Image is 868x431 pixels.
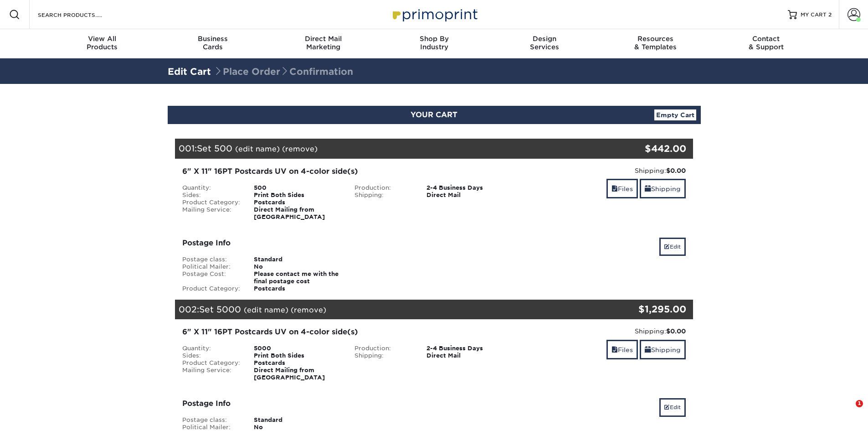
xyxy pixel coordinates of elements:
div: Print Both Sides [247,192,348,199]
a: BusinessCards [157,29,268,58]
div: Product Category: [175,199,247,206]
div: $1,295.00 [607,302,687,316]
a: Shop ByIndustry [379,29,489,58]
div: 2-4 Business Days [420,184,520,192]
img: Primoprint [389,5,480,24]
div: Direct Mailing from [GEOGRAPHIC_DATA] [247,206,348,221]
div: & Templates [600,35,711,51]
div: Quantity: [175,184,247,192]
div: Standard [247,256,348,263]
a: (remove) [282,145,318,153]
input: SEARCH PRODUCTS..... [37,9,126,20]
div: Quantity: [175,345,247,352]
div: Postcards [247,285,348,292]
a: Direct MailMarketing [268,29,379,58]
span: Place Order Confirmation [214,66,353,77]
a: (edit name) [235,145,280,153]
div: Postage class: [175,256,247,263]
div: Marketing [268,35,379,51]
div: Shipping: [527,327,686,336]
div: Political Mailer: [175,263,247,270]
a: (edit name) [244,306,288,314]
div: 2-4 Business Days [420,345,520,352]
div: Product Category: [175,359,247,367]
a: Edit [659,398,686,416]
div: Print Both Sides [247,352,348,359]
div: Mailing Service: [175,206,247,221]
a: Files [606,340,638,359]
span: Shop By [379,35,489,43]
div: 5000 [247,345,348,352]
div: Services [489,35,600,51]
span: Resources [600,35,711,43]
a: Contact& Support [711,29,822,58]
span: Set 500 [197,143,232,153]
span: Direct Mail [268,35,379,43]
a: Resources& Templates [600,29,711,58]
span: Contact [711,35,822,43]
div: Shipping: [348,192,420,199]
div: 002: [175,300,607,320]
div: Postage Cost: [175,270,247,285]
div: Political Mailer: [175,424,247,431]
span: Set 5000 [199,304,241,314]
a: (remove) [291,306,326,314]
div: 6" X 11" 16PT Postcards UV on 4-color side(s) [182,327,514,338]
span: View All [47,35,158,43]
span: Edit [664,244,670,250]
strong: $0.00 [666,327,686,335]
a: Empty Cart [654,109,696,120]
div: Postage Info [182,398,514,409]
div: Cards [157,35,268,51]
a: Edit [659,238,686,256]
span: 1 [856,400,863,407]
span: MY CART [801,11,827,19]
div: 500 [247,184,348,192]
span: 2 [828,11,832,18]
div: & Support [711,35,822,51]
div: Postcards [247,199,348,206]
a: Shipping [640,179,686,198]
div: Postcards [247,359,348,367]
div: Postage class: [175,416,247,424]
span: files [611,346,618,353]
div: Direct Mail [420,192,520,199]
span: files [611,185,618,192]
div: Standard [247,416,348,424]
div: Postage Info [182,238,514,249]
div: Direct Mail [420,352,520,359]
div: 001: [175,139,607,159]
div: $442.00 [607,142,687,156]
a: DesignServices [489,29,600,58]
div: Sides: [175,352,247,359]
div: Sides: [175,192,247,199]
span: shipping [645,185,651,192]
div: Production: [348,184,420,192]
div: Please contact me with the final postage cost [247,270,348,285]
div: Direct Mailing from [GEOGRAPHIC_DATA] [247,367,348,381]
div: 6" X 11" 16PT Postcards UV on 4-color side(s) [182,166,514,177]
div: Mailing Service: [175,367,247,381]
iframe: Intercom live chat [837,400,859,422]
div: Shipping: [348,352,420,359]
div: No [247,424,348,431]
span: shipping [645,346,651,353]
span: Edit [664,404,670,410]
div: Industry [379,35,489,51]
span: YOUR CART [411,110,457,119]
a: Edit Cart [168,66,211,77]
span: Business [157,35,268,43]
div: No [247,263,348,270]
span: Design [489,35,600,43]
a: Shipping [640,340,686,359]
div: Products [47,35,158,51]
div: Production: [348,345,420,352]
a: Files [606,179,638,198]
div: Product Category: [175,285,247,292]
strong: $0.00 [666,167,686,174]
div: Shipping: [527,166,686,175]
a: View AllProducts [47,29,158,58]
